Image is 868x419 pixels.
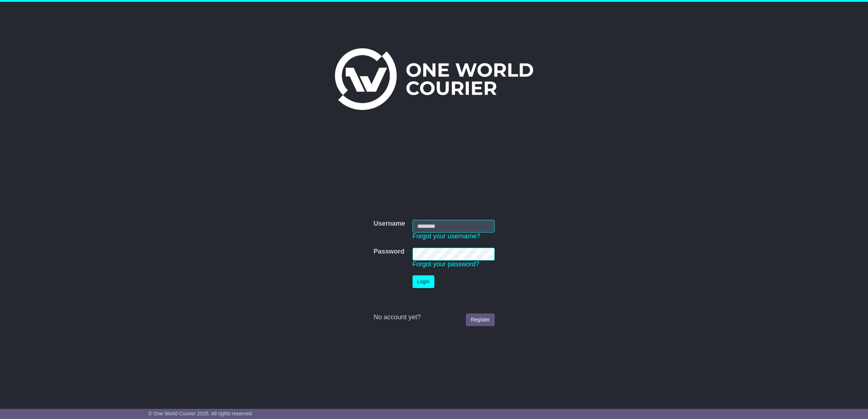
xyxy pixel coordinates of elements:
[373,220,405,228] label: Username
[413,233,480,240] a: Forgot your username?
[373,313,494,321] div: No account yet?
[373,248,404,256] label: Password
[335,48,533,110] img: One World
[413,260,479,268] a: Forgot your password?
[148,411,253,416] span: © One World Courier 2025. All rights reserved.
[466,313,494,326] a: Register
[413,275,434,288] button: Login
